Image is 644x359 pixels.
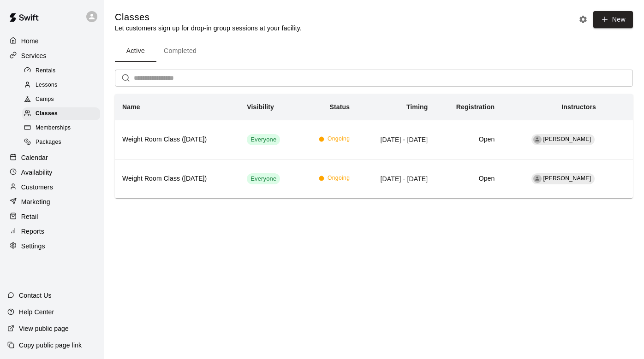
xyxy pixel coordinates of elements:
div: Memberships [22,122,100,135]
span: Rentals [36,66,56,76]
p: Calendar [21,153,48,162]
div: Classes [22,107,100,120]
b: Visibility [247,103,274,111]
b: Status [330,103,350,111]
a: Memberships [22,121,104,135]
td: [DATE] - [DATE] [357,120,435,159]
p: Home [21,36,39,46]
b: Timing [406,103,428,111]
p: Let customers sign up for drop-in group sessions at your facility. [115,24,302,33]
button: Completed [156,40,204,62]
p: Help Center [19,307,54,317]
a: Retail [7,210,96,224]
td: [DATE] - [DATE] [357,159,435,198]
p: Retail [21,212,38,221]
p: Settings [21,241,45,251]
div: Rentals [22,65,100,77]
span: Ongoing [328,135,350,144]
a: Marketing [7,195,96,209]
p: View public page [19,324,69,333]
a: Classes [22,107,104,121]
b: Instructors [561,103,596,111]
p: Copy public page link [19,341,82,350]
button: Classes settings [576,12,590,26]
a: Camps [22,93,104,107]
div: Packages [22,136,100,149]
span: Camps [36,95,54,104]
span: Lessons [36,81,58,90]
div: This service is visible to all of your customers [247,134,280,145]
a: Rentals [22,64,104,78]
span: Everyone [247,175,280,183]
button: Active [115,40,156,62]
a: Customers [7,180,96,194]
h6: Weight Room Class ([DATE]) [122,135,232,145]
a: Home [7,34,96,48]
span: Everyone [247,135,280,144]
a: Reports [7,224,96,238]
span: Packages [36,138,61,147]
p: Services [21,51,47,60]
p: Reports [21,227,44,236]
table: simple table [115,94,633,198]
h6: Weight Room Class ([DATE]) [122,174,232,184]
h5: Classes [115,11,302,24]
a: Availability [7,165,96,179]
span: [PERSON_NAME] [543,175,591,182]
p: Contact Us [19,291,52,300]
h6: Open [442,174,495,184]
div: Camps [22,93,100,106]
a: Lessons [22,78,104,92]
span: Classes [36,109,58,118]
div: This service is visible to all of your customers [247,173,280,184]
span: Ongoing [328,174,350,183]
p: Customers [21,182,53,192]
h6: Open [442,135,495,145]
a: Settings [7,239,96,253]
a: Packages [22,135,104,150]
button: New [593,11,633,28]
span: Memberships [36,124,71,133]
span: [PERSON_NAME] [543,136,591,142]
div: Lessons [22,79,100,92]
b: Registration [456,103,495,111]
a: Services [7,49,96,63]
div: Steven Newton [533,175,542,183]
p: Marketing [21,197,50,206]
div: Steven Newton [533,135,542,144]
p: Availability [21,168,53,177]
a: Calendar [7,151,96,165]
b: Name [122,103,140,111]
